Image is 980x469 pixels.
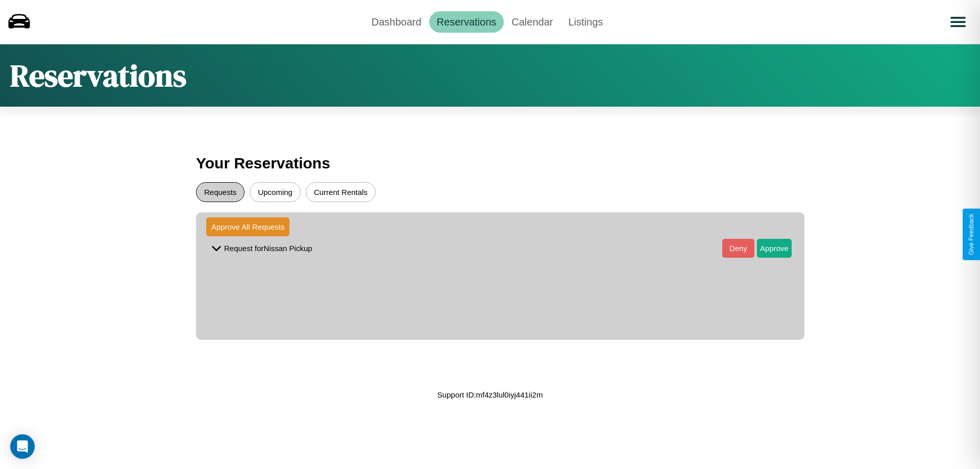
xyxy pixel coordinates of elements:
div: Open Intercom Messenger [10,434,35,459]
a: Dashboard [364,11,429,33]
h1: Reservations [10,55,186,96]
button: Approve All Requests [206,217,289,236]
p: Request for Nissan Pickup [224,241,312,255]
h3: Your Reservations [196,150,784,177]
a: Listings [560,11,610,33]
a: Calendar [504,11,560,33]
button: Upcoming [250,182,301,202]
button: Current Rentals [306,182,376,202]
div: Give Feedback [968,214,975,255]
button: Deny [722,239,754,258]
button: Requests [196,182,244,202]
button: Open menu [944,8,972,36]
a: Reservations [429,11,504,33]
button: Approve [757,239,792,258]
p: Support ID: mf4z3lul0iyj441ii2m [437,388,543,402]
